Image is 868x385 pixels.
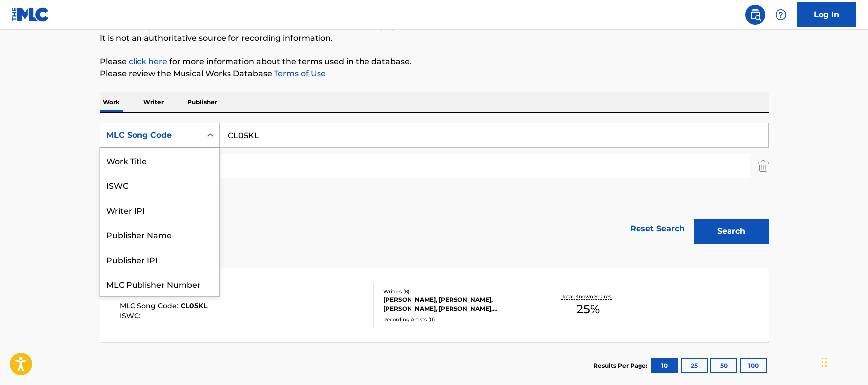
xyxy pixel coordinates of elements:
[625,218,689,240] a: Reset Search
[681,358,708,373] button: 25
[129,57,167,66] a: click here
[140,92,167,112] p: Writer
[120,301,181,310] span: MLC Song Code :
[184,92,220,112] p: Publisher
[100,148,219,172] div: Work Title
[775,9,787,21] img: help
[797,2,856,27] a: Log In
[100,268,769,342] a: [PERSON_NAME]MLC Song Code:CL05KLISWC:Writers (8)[PERSON_NAME], [PERSON_NAME], [PERSON_NAME], [PE...
[181,301,207,310] span: CL05KL
[100,197,219,222] div: Writer IPI
[576,300,600,318] span: 25 %
[383,288,533,295] div: Writers ( 8 )
[822,347,827,377] div: Drag
[819,337,868,385] iframe: Chat Widget
[100,172,219,197] div: ISWC
[749,9,761,21] img: search
[745,5,765,25] a: Public Search
[594,361,650,370] p: Results Per Page:
[383,295,533,313] div: [PERSON_NAME], [PERSON_NAME], [PERSON_NAME], [PERSON_NAME], [PERSON_NAME], [PERSON_NAME], [PERSON...
[100,68,769,80] p: Please review the Musical Works Database
[100,32,769,44] p: It is not an authoritative source for recording information.
[758,154,769,178] img: Delete Criterion
[100,222,219,247] div: Publisher Name
[100,123,769,249] form: Search Form
[383,316,533,323] div: Recording Artists ( 0 )
[651,358,678,373] button: 10
[100,247,219,272] div: Publisher IPI
[562,293,615,300] p: Total Known Shares:
[106,129,195,141] div: MLC Song Code
[100,56,769,68] p: Please for more information about the terms used in the database.
[100,272,219,296] div: MLC Publisher Number
[100,92,123,112] p: Work
[694,219,769,244] button: Search
[710,358,737,373] button: 50
[12,7,50,22] img: MLC Logo
[771,5,791,25] div: Help
[120,311,143,320] span: ISWC :
[740,358,767,373] button: 100
[272,69,326,78] a: Terms of Use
